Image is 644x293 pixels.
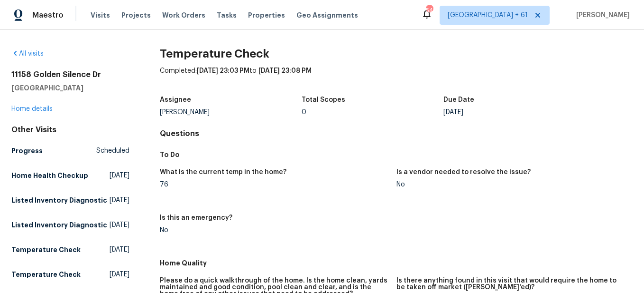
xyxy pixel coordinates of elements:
[197,68,249,74] span: [DATE] 23:03 PM
[11,146,43,156] h5: Progress
[396,181,625,188] div: No
[110,270,129,279] span: [DATE]
[11,216,129,234] a: Listed Inventory Diagnostic[DATE]
[160,97,191,103] h5: Assignee
[426,6,432,15] div: 545
[11,125,129,135] div: Other Visits
[96,146,129,156] span: Scheduled
[258,68,312,74] span: [DATE] 23:08 PM
[160,49,633,59] h2: Temperature Check
[32,10,64,20] span: Maestro
[11,50,44,57] a: All visits
[160,150,633,159] h5: To Do
[302,97,345,103] h5: Total Scopes
[248,10,285,20] span: Properties
[162,10,205,20] span: Work Orders
[11,220,107,230] h5: Listed Inventory Diagnostic
[11,195,107,205] h5: Listed Inventory Diagnostic
[448,10,528,20] span: [GEOGRAPHIC_DATA] + 61
[160,169,286,176] h5: What is the current temp in the home?
[91,10,110,20] span: Visits
[302,109,443,116] div: 0
[11,192,129,209] a: Listed Inventory Diagnostic[DATE]
[11,142,129,159] a: ProgressScheduled
[11,106,53,112] a: Home details
[160,181,388,188] div: 76
[160,66,633,91] div: Completed: to
[110,171,129,180] span: [DATE]
[11,83,129,93] h5: [GEOGRAPHIC_DATA]
[160,129,633,138] h4: Questions
[11,266,129,283] a: Temperature Check[DATE]
[572,10,630,20] span: [PERSON_NAME]
[160,227,388,234] div: No
[443,97,474,103] h5: Due Date
[110,220,129,230] span: [DATE]
[11,245,81,254] h5: Temperature Check
[110,195,129,205] span: [DATE]
[110,245,129,254] span: [DATE]
[11,167,129,184] a: Home Health Checkup[DATE]
[396,277,625,291] h5: Is there anything found in this visit that would require the home to be taken off market ([PERSON...
[11,270,81,279] h5: Temperature Check
[160,215,232,221] h5: Is this an emergency?
[11,241,129,258] a: Temperature Check[DATE]
[443,109,585,116] div: [DATE]
[11,70,129,79] h2: 11158 Golden Silence Dr
[11,171,88,180] h5: Home Health Checkup
[121,10,151,20] span: Projects
[217,12,237,19] span: Tasks
[160,109,302,116] div: [PERSON_NAME]
[160,258,633,268] h5: Home Quality
[296,10,358,20] span: Geo Assignments
[396,169,531,176] h5: Is a vendor needed to resolve the issue?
